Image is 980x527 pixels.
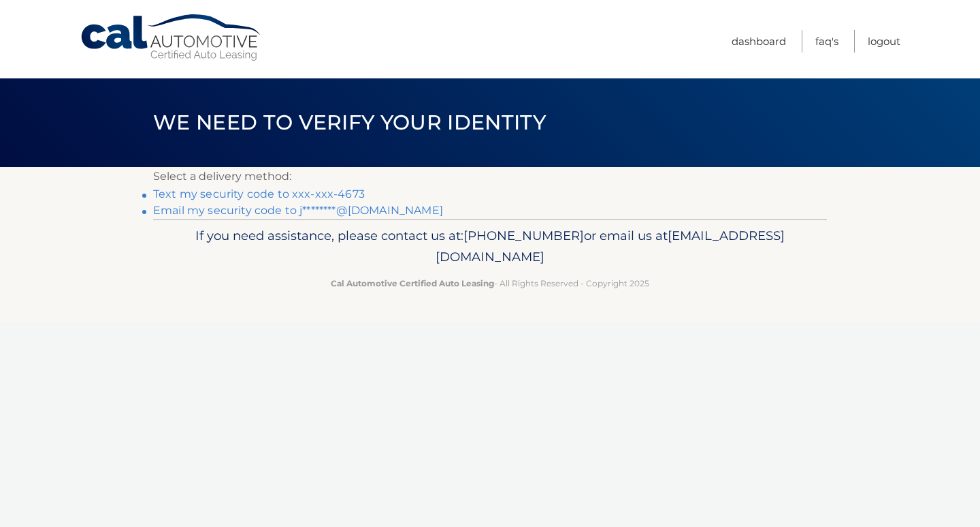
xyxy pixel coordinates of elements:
p: Select a delivery method: [153,167,827,186]
a: Text my security code to xxx-xxx-4673 [153,187,365,200]
span: [PHONE_NUMBER] [463,228,584,243]
span: We need to verify your identity [153,110,546,135]
a: Dashboard [732,30,786,52]
p: If you need assistance, please contact us at: or email us at [162,225,818,269]
p: - All Rights Reserved - Copyright 2025 [162,276,818,290]
a: FAQ's [815,30,838,52]
a: Email my security code to j********@[DOMAIN_NAME] [153,204,443,217]
a: Cal Automotive [80,14,263,62]
strong: Cal Automotive Certified Auto Leasing [331,278,494,288]
a: Logout [868,30,900,52]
